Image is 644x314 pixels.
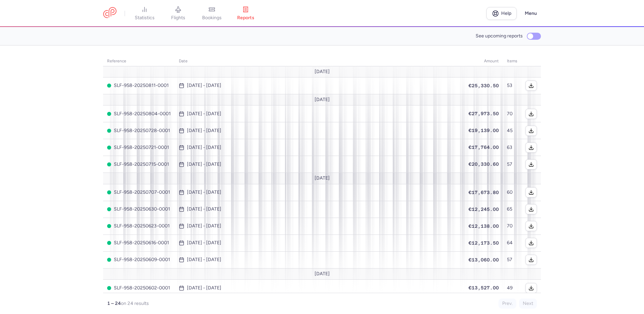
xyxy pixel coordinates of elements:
span: See upcoming reports [476,33,523,39]
span: SLF-958-20250609-0001 [107,257,171,262]
span: SLF-958-20250728-0001 [107,128,171,133]
span: bookings [202,15,222,21]
button: Prev. [498,299,516,309]
span: on 24 results [121,301,149,306]
span: flights [171,15,185,21]
span: €19,139.00 [469,128,499,133]
time: [DATE] - [DATE] [187,285,221,291]
span: €17,764.00 [469,145,499,150]
span: Help [501,11,511,16]
time: [DATE] - [DATE] [187,257,221,262]
span: €27,973.50 [469,111,499,116]
a: statistics [128,6,161,21]
td: 57 [503,251,521,268]
span: [DATE] [315,97,330,102]
td: 57 [503,156,521,173]
span: SLF-958-20250623-0001 [107,223,171,229]
strong: 1 – 24 [107,301,121,306]
time: [DATE] - [DATE] [187,240,221,246]
a: bookings [195,6,229,21]
span: €13,527.00 [469,285,499,290]
span: SLF-958-20250811-0001 [107,83,171,88]
span: €20,330.60 [469,161,499,167]
span: €25,330.50 [469,83,499,88]
time: [DATE] - [DATE] [187,128,221,133]
th: items [503,56,521,66]
span: statistics [135,15,155,21]
span: €12,138.00 [469,223,499,229]
button: Menu [521,7,541,20]
span: €12,245.00 [469,207,499,212]
span: SLF-958-20250602-0001 [107,285,171,291]
span: €13,060.00 [469,257,499,262]
time: [DATE] - [DATE] [187,145,221,150]
time: [DATE] - [DATE] [187,83,221,88]
time: [DATE] - [DATE] [187,111,221,117]
span: reports [237,15,254,21]
span: SLF-958-20250721-0001 [107,145,171,150]
td: 65 [503,201,521,218]
td: 53 [503,77,521,94]
span: €17,673.80 [469,190,499,195]
time: [DATE] - [DATE] [187,207,221,212]
time: [DATE] - [DATE] [187,162,221,167]
span: [DATE] [315,271,330,277]
span: SLF-958-20250616-0001 [107,240,171,246]
td: 45 [503,122,521,139]
a: CitizenPlane red outlined logo [103,7,117,20]
th: date [175,56,464,66]
span: SLF-958-20250804-0001 [107,111,171,117]
span: SLF-958-20250630-0001 [107,207,171,212]
td: 70 [503,218,521,234]
td: 70 [503,105,521,122]
td: 63 [503,139,521,156]
span: [DATE] [315,176,330,181]
span: €12,173.50 [469,240,499,246]
span: SLF-958-20250707-0001 [107,190,171,195]
td: 64 [503,234,521,251]
td: 49 [503,280,521,296]
button: Next [519,299,537,309]
a: flights [161,6,195,21]
span: [DATE] [315,69,330,74]
time: [DATE] - [DATE] [187,223,221,229]
td: 60 [503,184,521,201]
span: SLF-958-20250715-0001 [107,162,171,167]
a: Help [486,7,517,20]
time: [DATE] - [DATE] [187,190,221,195]
a: reports [229,6,262,21]
th: reference [103,56,175,66]
th: amount [464,56,503,66]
